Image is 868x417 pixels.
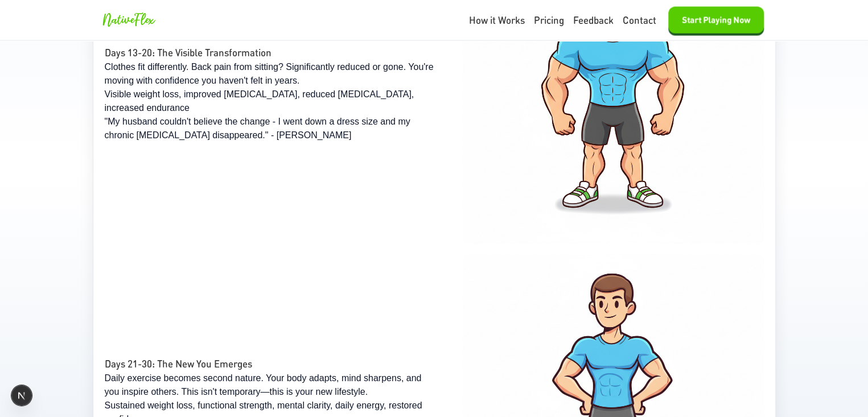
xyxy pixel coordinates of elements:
[102,13,154,27] span: NativeFlex
[573,13,614,28] a: Feedback
[534,13,564,28] a: Pricing
[469,13,525,28] a: How it Works
[623,13,656,28] a: Contact
[105,371,435,399] p: Daily exercise becomes second nature. Your body adapts, mind sharpens, and you inspire others. Th...
[668,7,764,34] button: Start Playing Now
[105,60,435,88] p: Clothes fit differently. Back pain from sitting? Significantly reduced or gone. You're moving wit...
[105,88,435,115] li: Visible weight loss, improved [MEDICAL_DATA], reduced [MEDICAL_DATA], increased endurance
[105,356,435,371] h3: Days 21-30: The New You Emerges
[105,115,435,142] blockquote: "My husband couldn't believe the change - I went down a dress size and my chronic [MEDICAL_DATA] ...
[105,45,435,60] h3: Days 13-20: The Visible Transformation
